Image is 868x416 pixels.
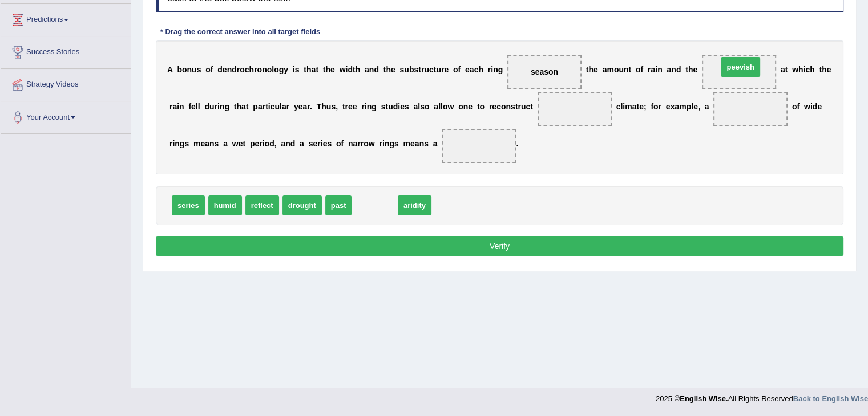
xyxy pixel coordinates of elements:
b: w [447,102,454,111]
b: p [253,102,258,111]
b: r [263,102,265,111]
b: h [325,65,330,74]
b: t [434,65,437,74]
span: Drop target [538,92,612,126]
a: Strategy Videos [1,69,131,97]
b: e [639,102,644,111]
b: a [413,102,418,111]
b: s [331,102,336,111]
b: s [197,65,201,74]
b: s [309,139,313,148]
b: i [217,102,220,111]
b: o [614,65,619,74]
b: h [688,65,693,74]
b: l [198,102,200,111]
b: a [632,102,637,111]
b: n [385,139,390,148]
b: e [313,139,317,148]
strong: English Wise. [680,394,728,403]
b: r [648,65,651,74]
b: t [685,65,688,74]
b: t [304,65,306,74]
span: past [325,195,352,215]
b: g [498,65,503,74]
b: p [250,139,255,148]
b: l [620,102,623,111]
b: e [594,65,598,74]
span: aridity [398,195,431,215]
b: n [657,65,663,74]
b: t [246,102,249,111]
b: o [257,65,263,74]
b: l [691,102,693,111]
b: f [640,65,643,74]
b: r [317,139,320,148]
b: e [827,65,831,74]
b: i [398,102,400,111]
b: h [810,65,815,74]
b: a [300,139,304,148]
div: * Drag the correct answer into all target fields [156,26,325,37]
b: m [403,139,410,148]
b: s [327,139,332,148]
b: m [193,139,200,148]
b: r [361,139,364,148]
span: Drop target [507,55,582,89]
b: g [224,102,229,111]
b: h [321,102,326,111]
b: a [281,139,285,148]
b: a [603,65,607,74]
b: i [172,139,175,148]
b: r [286,102,289,111]
b: i [803,65,805,74]
b: x [671,102,675,111]
b: d [232,65,237,74]
b: i [321,139,323,148]
b: a [303,102,308,111]
b: o [458,102,463,111]
b: n [419,139,425,148]
b: u [274,102,280,111]
b: g [372,102,377,111]
b: t [316,65,318,74]
b: f [458,65,461,74]
b: w [792,65,798,74]
b: m [607,65,613,74]
b: l [438,102,441,111]
b: n [209,139,215,148]
b: ; [644,102,647,111]
b: o [336,139,341,148]
b: s [215,139,219,148]
b: w [232,139,239,148]
b: d [269,139,274,148]
b: t [819,65,822,74]
b: u [521,102,526,111]
b: e [693,102,698,111]
b: a [434,102,438,111]
b: u [388,102,393,111]
b: c [429,65,434,74]
b: o [501,102,506,111]
b: d [813,102,818,111]
span: drought [282,195,322,215]
b: c [805,65,810,74]
b: r [488,65,491,74]
b: r [169,139,172,148]
b: a [241,102,246,111]
b: t [418,65,421,74]
b: s [394,139,399,148]
button: Verify [156,236,843,256]
b: o [653,102,659,111]
b: b [177,65,182,74]
b: t [342,102,345,111]
b: a [667,65,671,74]
b: e [353,102,357,111]
b: a [365,65,369,74]
b: p [687,102,692,111]
b: e [191,102,196,111]
b: y [284,65,288,74]
b: e [693,65,697,74]
b: f [211,65,213,74]
b: e [239,139,243,148]
a: Predictions [1,4,131,32]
